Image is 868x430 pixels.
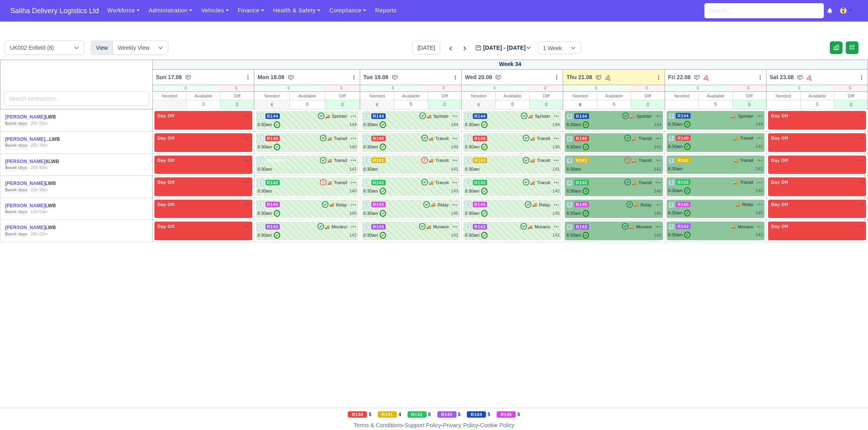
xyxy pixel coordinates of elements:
div: Needed [360,92,394,100]
span: R141 [473,158,488,163]
span: 🚚 [532,202,537,208]
span: 2 [363,113,370,120]
div: 6:30am [363,188,386,195]
div: 142 [654,144,661,150]
span: ✓ [583,121,589,128]
span: Transit [537,179,550,186]
div: 6:30am [465,121,488,128]
span: R143 [265,224,280,230]
span: 1 [257,136,264,142]
a: Finance [233,3,269,18]
span: Movano [738,224,753,230]
div: 0 [629,85,665,91]
div: work days [5,209,27,215]
div: XLWB [5,158,88,165]
div: 6:30am [668,121,691,128]
span: R140 [473,136,488,141]
span: 2 [363,224,370,230]
span: 2 [363,158,370,164]
span: 🚚 [431,202,435,208]
div: 6:30am [566,210,589,217]
span: R145 [265,202,280,207]
label: [DATE] - [DATE] [475,43,531,53]
span: Day Off [770,113,790,119]
div: 144 [755,121,763,128]
iframe: Chat Widget [828,392,868,430]
span: R142 [574,180,589,185]
span: Relay [437,202,449,208]
div: 6:30am [668,210,691,216]
div: Diff [834,92,868,100]
span: Movano [332,224,347,230]
div: 140 [349,144,357,150]
div: 140 [552,144,560,150]
div: work days [5,187,27,193]
div: 6 [360,85,426,91]
span: ✓ [684,121,690,128]
span: ✓ [684,187,690,194]
span: R144 [676,113,690,119]
div: 6 [563,85,629,91]
span: Day Off [770,202,790,207]
div: 25h 30m [31,142,48,149]
span: Transit [740,157,753,164]
a: Workforce [103,3,144,18]
div: LWB [5,114,88,121]
div: 0 [325,100,360,109]
span: Transit [638,157,651,164]
a: Cookie Policy [480,422,514,428]
span: 2 [363,180,370,186]
span: Relay [539,202,550,208]
span: Day Off [770,179,790,185]
span: Transit [334,179,347,186]
span: 🚚 [530,180,535,186]
span: 2 [363,136,370,142]
span: Transit [740,135,753,142]
strong: 5 [5,121,8,126]
span: R142 [371,180,386,185]
span: Day Off [770,158,790,163]
span: 2 [363,202,370,208]
strong: 5 [5,209,8,214]
span: Transit [334,157,347,164]
span: Fri 22.08 [668,73,691,81]
div: 6:30am [668,187,691,194]
div: 25h 55m [31,121,48,127]
span: Day Off [156,158,176,163]
span: Sprinter [332,113,347,120]
span: ✓ [684,210,690,216]
input: Search... [704,3,824,18]
span: Sprinter [636,113,652,120]
span: 🚚 [429,158,433,163]
span: Day Off [770,224,790,229]
div: 6:30am [363,121,386,128]
span: 🚚 [731,113,736,119]
span: R144 [371,113,386,119]
span: 🚚 [528,224,533,230]
div: 6 [699,100,732,108]
a: [PERSON_NAME] [5,225,45,230]
span: Transit [435,179,449,186]
div: 6 [496,100,529,108]
div: 6:30am [668,165,683,172]
span: R141 [574,158,589,163]
div: Available [597,92,631,100]
div: 145 [349,210,357,217]
div: 6:30am [257,144,280,150]
div: LWB [5,136,88,143]
div: Available [496,92,529,100]
div: 6 [832,85,868,91]
div: 141 [349,166,357,173]
div: 6:30am [257,188,272,195]
span: R145 [371,202,386,207]
span: R142 [265,180,280,185]
span: 🚚 [731,224,736,230]
div: LWB [5,202,88,209]
span: 5 [668,113,675,119]
div: 25h 40m [31,165,48,171]
a: Administration [144,3,197,18]
span: Movano [433,224,449,230]
div: 140 [755,187,763,194]
div: work days [5,142,27,149]
button: [DATE] [412,41,440,54]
